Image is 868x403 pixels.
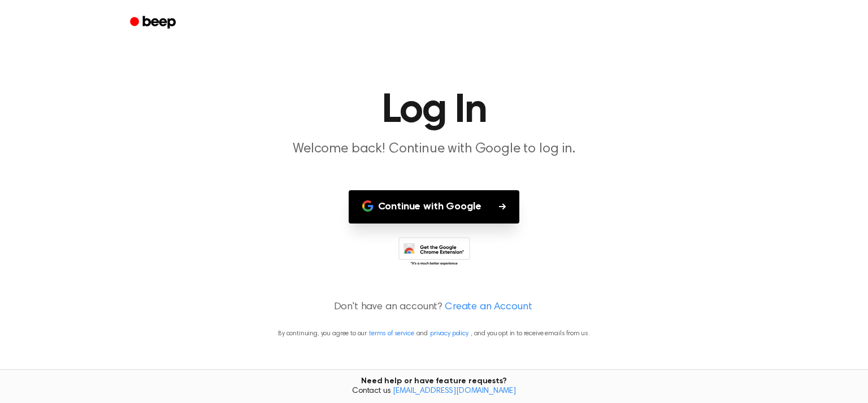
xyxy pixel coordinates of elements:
p: Don't have an account? [14,300,854,315]
span: Contact us [7,387,861,397]
a: [EMAIL_ADDRESS][DOMAIN_NAME] [393,387,516,395]
p: Welcome back! Continue with Google to log in. [217,140,651,159]
a: Create an Account [445,300,532,315]
p: By continuing, you agree to our and , and you opt in to receive emails from us. [14,328,854,339]
h1: Log In [145,90,723,131]
a: terms of service [369,330,414,337]
a: privacy policy [430,330,468,337]
a: Beep [122,12,186,34]
button: Continue with Google [349,190,520,224]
